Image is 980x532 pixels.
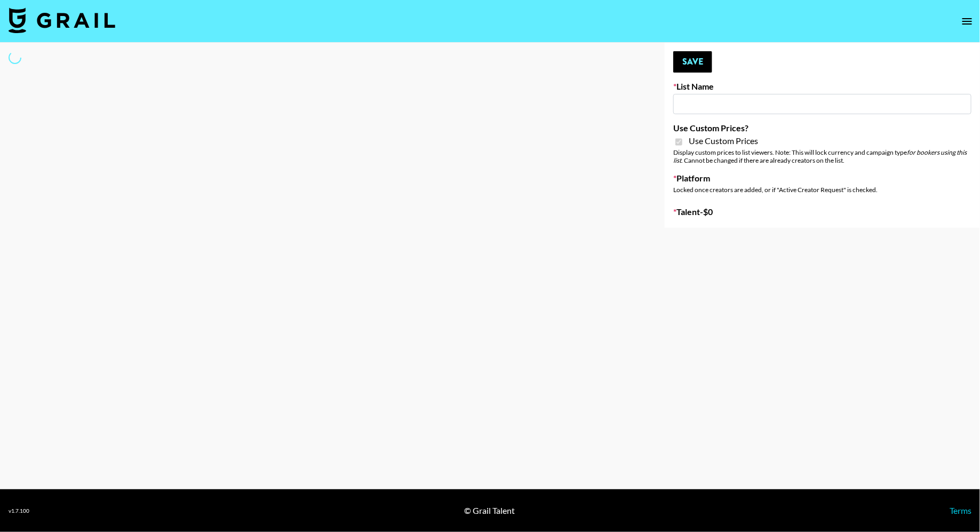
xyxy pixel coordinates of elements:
div: © Grail Talent [464,505,515,516]
button: open drawer [957,11,978,32]
span: Use Custom Prices [689,136,758,146]
em: for bookers using this list [673,148,967,164]
img: Grail Talent [9,7,115,33]
button: Save [673,51,712,73]
label: Talent - $ 0 [673,207,971,217]
label: Platform [673,173,971,184]
div: Locked once creators are added, or if "Active Creator Request" is checked. [673,186,971,194]
label: List Name [673,81,971,92]
div: v 1.7.100 [9,507,29,514]
a: Terms [950,505,971,515]
div: Display custom prices to list viewers. Note: This will lock currency and campaign type . Cannot b... [673,148,971,164]
label: Use Custom Prices? [673,123,971,133]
